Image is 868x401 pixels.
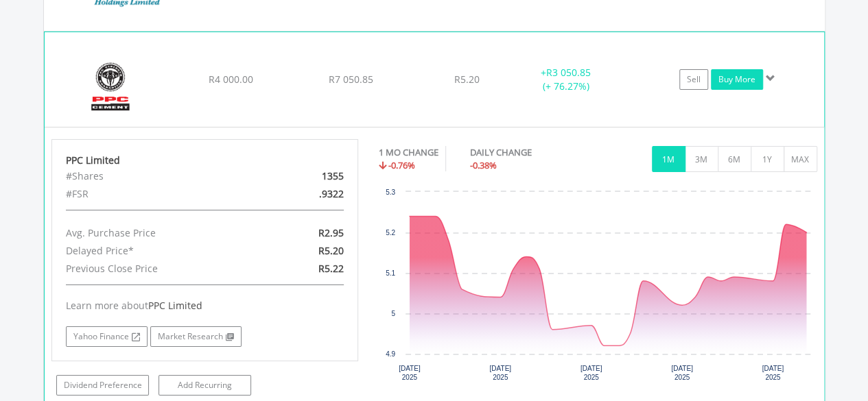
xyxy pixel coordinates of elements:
span: R5.20 [454,73,480,86]
a: Add Recurring [159,375,251,396]
text: 5 [391,310,395,317]
text: [DATE] 2025 [580,365,602,381]
span: R5.22 [318,262,344,275]
div: 1355 [255,167,354,185]
div: Previous Close Price [56,260,255,278]
text: 4.9 [386,350,395,358]
text: 5.3 [386,189,395,196]
a: Market Research [150,326,242,347]
span: R4 000.00 [208,73,253,86]
div: Delayed Price* [56,242,255,260]
span: -0.38% [470,159,497,171]
div: 1 MO CHANGE [379,146,438,159]
div: PPC Limited [66,154,344,167]
span: PPC Limited [148,299,202,312]
div: + (+ 76.27%) [514,66,617,93]
div: .9322 [255,185,354,203]
button: 1M [652,146,685,172]
a: Yahoo Finance [66,326,148,347]
text: [DATE] 2025 [762,365,784,381]
div: Chart. Highcharts interactive chart. [379,185,817,391]
div: #FSR [56,185,255,203]
span: R5.20 [318,244,344,257]
a: Buy More [711,69,763,90]
text: 5.1 [386,269,395,277]
button: MAX [784,146,817,172]
button: 1Y [751,146,784,172]
a: Dividend Preference [56,375,149,396]
button: 6M [718,146,751,172]
div: Avg. Purchase Price [56,224,255,242]
text: 5.2 [386,229,395,236]
img: EQU.ZA.PPC.png [51,49,169,123]
text: [DATE] 2025 [399,365,421,381]
span: R3 050.85 [546,66,591,79]
span: R7 050.85 [328,73,373,86]
a: Sell [679,69,708,90]
div: #Shares [56,167,255,185]
text: [DATE] 2025 [671,365,693,381]
svg: Interactive chart [379,185,817,391]
div: DAILY CHANGE [470,146,580,159]
div: Learn more about [66,299,344,313]
button: 3M [685,146,718,172]
span: -0.76% [388,159,415,171]
span: R2.95 [318,226,344,239]
text: [DATE] 2025 [489,365,511,381]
